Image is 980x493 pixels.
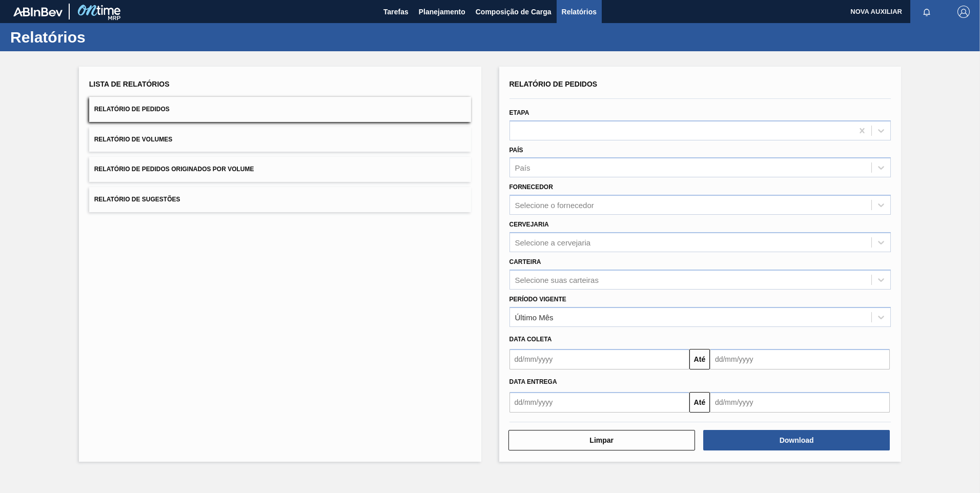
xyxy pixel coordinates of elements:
button: Relatório de Volumes [89,127,471,152]
button: Até [689,392,710,413]
label: Cervejaria [509,221,549,228]
div: Selecione suas carteiras [515,275,599,284]
span: Relatórios [562,6,597,18]
label: Período Vigente [509,296,566,303]
div: Selecione a cervejaria [515,238,591,246]
img: TNhmsLtSVTkK8tSr43FrP2fwEKptu5GPRR3wAAAABJRU5ErkJggg== [13,7,63,16]
span: Tarefas [383,6,409,18]
div: Selecione o fornecedor [515,201,594,210]
h1: Relatórios [10,31,192,43]
label: País [509,147,523,154]
span: Relatório de Pedidos Originados por Volume [94,166,254,173]
div: Último Mês [515,313,554,321]
img: Logout [957,6,970,18]
button: Limpar [508,430,695,450]
input: dd/mm/yyyy [710,392,890,413]
span: Planejamento [419,6,465,18]
label: Fornecedor [509,183,553,191]
button: Download [703,430,890,450]
span: Lista de Relatórios [89,80,170,88]
span: Relatório de Pedidos [94,106,170,113]
span: Relatório de Pedidos [509,80,598,88]
span: Data coleta [509,336,552,343]
label: Carteira [509,258,541,265]
button: Relatório de Pedidos Originados por Volume [89,157,471,182]
input: dd/mm/yyyy [710,349,890,369]
button: Relatório de Pedidos [89,97,471,122]
span: Relatório de Volumes [94,136,172,143]
button: Relatório de Sugestões [89,187,471,212]
div: País [515,163,530,172]
span: Relatório de Sugestões [94,196,180,203]
button: Notificações [910,5,943,19]
span: Data Entrega [509,378,557,385]
input: dd/mm/yyyy [509,349,689,369]
input: dd/mm/yyyy [509,392,689,413]
button: Até [689,349,710,369]
span: Composição de Carga [476,6,552,18]
label: Etapa [509,109,529,116]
